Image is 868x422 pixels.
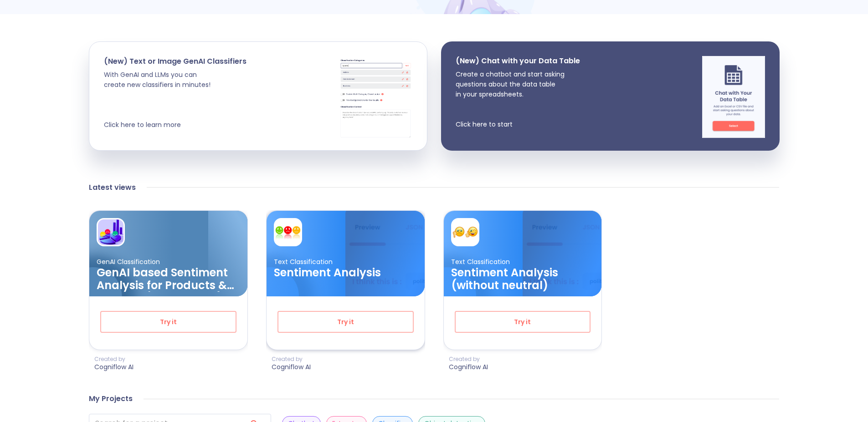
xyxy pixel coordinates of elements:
p: Created by [94,356,134,363]
p: Created by [449,356,488,363]
img: card background [345,211,424,327]
h4: Latest views [89,183,136,192]
img: card background [523,211,601,327]
p: (New) Text or Image GenAI Classifiers [104,56,247,66]
span: Try it [293,316,398,328]
img: chat img [702,56,765,138]
h4: My Projects [89,394,133,403]
p: GenAI Classification [97,258,240,266]
button: Try it [100,311,236,333]
p: Text Classification [451,258,595,266]
img: card ellipse [89,240,151,297]
h3: GenAI based Sentiment Analysis for Products & Services (Multilingual) [97,266,240,292]
h3: Sentiment Analysis [274,266,417,279]
span: Try it [116,316,221,328]
p: Create a chatbot and start asking questions about the data table in your spreadsheets. Click here... [456,69,580,129]
p: With GenAI and LLMs you can create new classifiers in minutes! Click here to learn more [104,70,247,130]
img: cards stack img [339,56,412,138]
img: card avatar [275,219,301,245]
img: card avatar [98,219,123,245]
h3: Sentiment Analysis (without neutral) [451,266,595,292]
img: card ellipse [444,240,505,356]
p: Cogniflow AI [94,363,134,371]
p: Cogniflow AI [449,363,488,371]
p: Created by [272,356,311,363]
p: Text Classification [274,258,417,266]
p: Cogniflow AI [272,363,311,371]
img: card ellipse [267,240,328,356]
button: Try it [455,311,591,333]
img: card avatar [452,219,478,245]
button: Try it [277,311,414,333]
p: (New) Chat with your Data Table [456,56,580,66]
span: Try it [470,316,575,328]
